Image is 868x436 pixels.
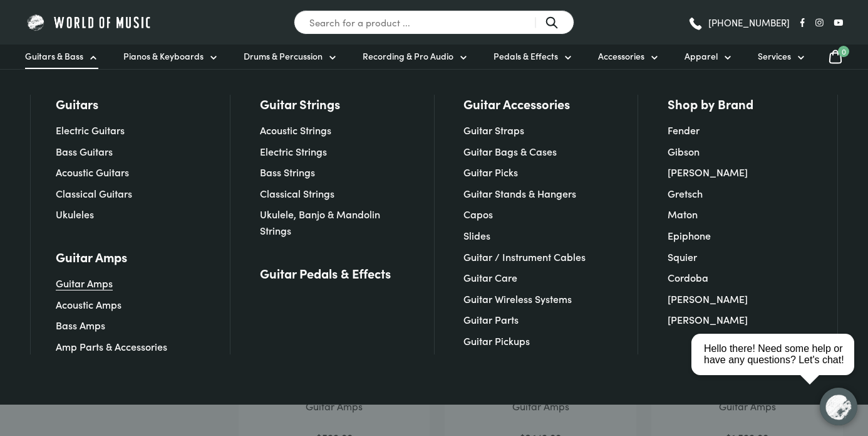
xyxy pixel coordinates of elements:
a: Squier [668,250,697,263]
span: Apparel [685,50,718,63]
a: Guitar Wireless Systems [463,292,572,306]
a: Epiphone [668,228,711,242]
a: Acoustic Strings [260,123,331,137]
a: Guitar Accessories [463,95,570,112]
a: [PHONE_NUMBER] [688,13,790,32]
span: Recording & Pro Audio [363,50,453,63]
a: Ukuleles [56,207,94,221]
input: Search for a product ... [294,10,574,35]
span: Pianos & Keyboards [123,50,204,63]
a: Guitar Stands & Hangers [463,186,576,200]
a: [PERSON_NAME] [668,292,748,306]
a: Gretsch [668,186,703,200]
a: Guitar Picks [463,165,518,179]
a: Fender [668,123,700,137]
a: Slides [463,228,490,242]
img: World of Music [25,13,153,32]
a: Electric Strings [260,144,327,158]
a: Ukulele, Banjo & Mandolin Strings [260,207,380,237]
span: Pedals & Effects [493,50,558,63]
span: 0 [838,46,849,57]
a: Guitars [56,95,98,112]
span: Services [758,50,791,63]
a: Guitar Care [463,270,517,284]
a: Bass Amps [56,318,105,332]
iframe: Chat with our support team [686,298,868,436]
a: Guitar Parts [463,312,519,326]
a: Guitar / Instrument Cables [463,250,586,263]
a: Guitar Bags & Cases [463,144,557,158]
a: Guitar Strings [260,95,340,112]
span: Guitars & Bass [25,50,83,63]
a: [PERSON_NAME] [668,312,748,326]
a: Guitar Amps [56,248,127,265]
a: Bass Guitars [56,144,113,158]
a: Electric Guitars [56,123,125,137]
a: Capos [463,207,493,221]
a: Guitar Straps [463,123,524,137]
a: Gibson [668,144,700,158]
a: Guitar Amps [56,276,113,290]
a: Cordoba [668,270,708,284]
a: Classical Guitars [56,186,132,200]
a: Bass Strings [260,165,315,179]
span: [PHONE_NUMBER] [708,18,790,27]
a: Classical Strings [260,186,334,200]
a: Amp Parts & Accessories [56,339,167,353]
a: Guitar Pickups [463,334,530,348]
a: Acoustic Guitars [56,165,129,179]
span: Accessories [598,50,644,63]
span: Drums & Percussion [244,50,323,63]
a: [PERSON_NAME] [668,165,748,179]
a: Maton [668,207,698,221]
a: Shop by Brand [668,95,753,112]
a: Guitar Pedals & Effects [260,264,391,282]
a: Acoustic Amps [56,297,121,311]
